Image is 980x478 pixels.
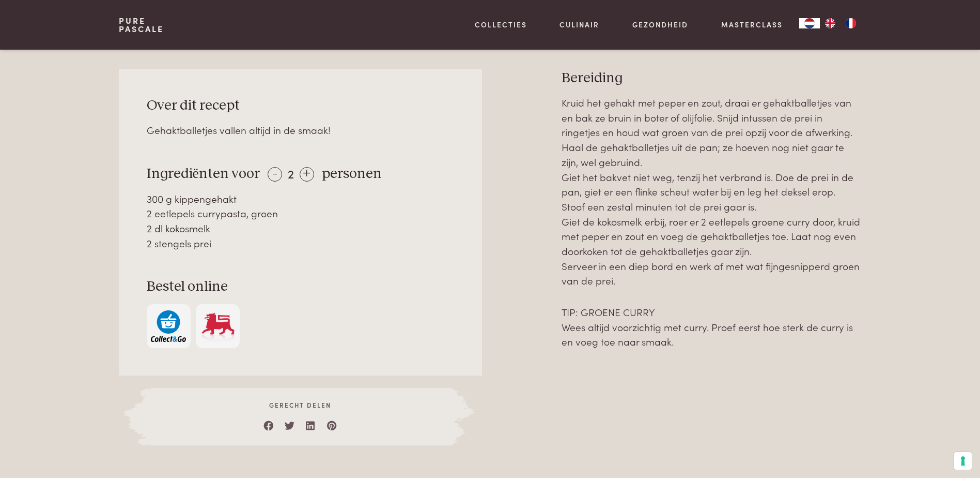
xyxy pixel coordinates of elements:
[820,18,841,28] a: EN
[562,95,861,288] p: Kruid het gehakt met peper en zout, draai er gehaktballetjes van en bak ze bruin in boter of olij...
[147,206,455,221] div: 2 eetlepels currypasta, groen
[721,19,783,30] a: Masterclass
[799,18,820,28] div: Language
[559,19,599,30] a: Culinair
[147,221,455,236] div: 2 dl kokosmelk
[147,191,455,206] div: 300 g kippengehakt
[799,18,861,28] aside: Language selected: Nederlands
[147,236,455,251] div: 2 stengels prei
[300,167,314,182] div: +
[954,452,972,470] button: Uw voorkeuren voor toestemming voor trackingtechnologieën
[147,278,455,296] h3: Bestel online
[475,19,527,30] a: Collecties
[119,17,164,33] a: PurePascale
[268,167,282,182] div: -
[632,19,688,30] a: Gezondheid
[151,310,186,342] img: c308188babc36a3a401bcb5cb7e020f4d5ab42f7cacd8327e500463a43eeb86c.svg
[841,18,861,28] a: FR
[288,165,294,182] span: 2
[562,69,861,87] h3: Bereiding
[147,123,455,138] div: Gehaktballetjes vallen altijd in de smaak!
[322,167,382,181] span: personen
[799,18,820,28] a: NL
[562,305,861,349] p: TIP: GROENE CURRY Wees altijd voorzichtig met curry. Proef eerst hoe sterk de curry is en voeg to...
[147,97,455,115] h3: Over dit recept
[820,18,861,28] ul: Language list
[200,310,236,342] img: Delhaize
[151,400,449,410] span: Gerecht delen
[147,167,260,181] span: Ingrediënten voor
